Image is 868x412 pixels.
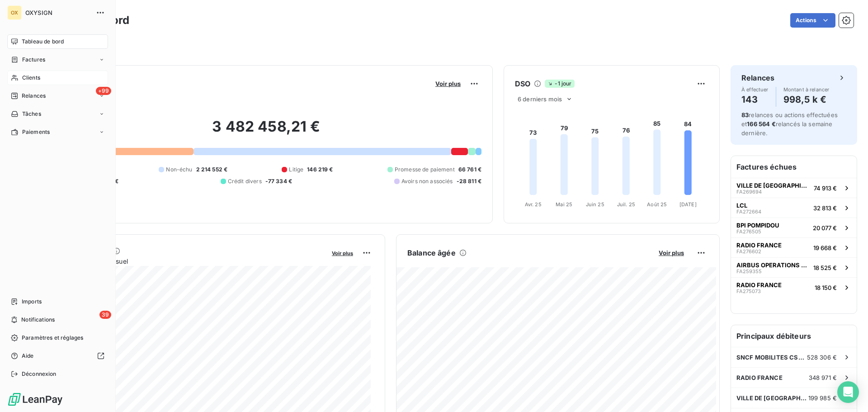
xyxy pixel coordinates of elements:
button: LCLFA27266432 813 € [731,198,857,218]
span: 66 761 € [458,166,481,174]
span: SNCF MOBILITES CSP CFO [736,354,807,361]
tspan: Juil. 25 [617,201,635,208]
span: 39 [99,311,111,319]
span: FA275073 [736,289,761,294]
span: Factures [22,56,45,64]
span: 18 525 € [813,264,837,271]
span: RADIO FRANCE [736,242,782,249]
button: BPI POMPIDOUFA27650520 077 € [731,218,857,237]
div: OX [7,5,22,20]
tspan: [DATE] [679,201,697,208]
span: Non-échu [166,166,192,174]
span: Montant à relancer [783,87,830,92]
h6: DSO [515,78,530,89]
span: FA259355 [736,269,762,274]
span: Imports [22,298,42,306]
span: -77 334 € [265,177,292,185]
h4: 143 [741,92,769,107]
tspan: Août 25 [647,201,667,208]
span: BPI POMPIDOU [736,222,779,229]
button: Voir plus [656,249,687,257]
span: Paiements [22,128,50,136]
span: Crédit divers [228,177,262,185]
span: +99 [96,87,111,95]
span: Avoirs non associés [401,177,453,185]
h6: Relances [741,72,774,83]
span: RADIO FRANCE [736,281,782,289]
button: Voir plus [329,249,356,257]
button: VILLE DE [GEOGRAPHIC_DATA]FA26969474 913 € [731,178,857,198]
span: Voir plus [435,80,461,87]
span: LCL [736,202,747,209]
span: Aide [22,352,34,360]
span: Litige [289,166,303,174]
a: Aide [7,349,108,363]
span: 528 306 € [807,354,837,361]
span: 18 150 € [815,284,837,291]
span: Voir plus [659,249,684,256]
button: AIRBUS OPERATIONS GMBHFA25935518 525 € [731,257,857,277]
span: Voir plus [332,250,353,256]
span: VILLE DE [GEOGRAPHIC_DATA] [736,394,808,402]
span: Tâches [22,110,41,118]
span: Promesse de paiement [395,166,455,174]
button: RADIO FRANCEFA27507318 150 € [731,277,857,297]
span: FA269694 [736,189,762,194]
tspan: Avr. 25 [525,201,542,208]
span: Tableau de bord [22,38,64,46]
span: 32 813 € [813,204,837,212]
span: FA276505 [736,229,761,234]
span: RADIO FRANCE [736,374,783,381]
span: VILLE DE [GEOGRAPHIC_DATA] [736,182,810,189]
h6: Principaux débiteurs [731,325,857,347]
tspan: Mai 25 [556,201,572,208]
span: 199 985 € [808,394,837,402]
span: relances ou actions effectuées et relancés la semaine dernière. [741,111,838,137]
span: Déconnexion [22,370,57,378]
button: RADIO FRANCEFA27660219 668 € [731,237,857,257]
span: 74 913 € [814,185,837,192]
h2: 3 482 458,21 € [51,118,481,145]
span: 2 214 552 € [196,166,228,174]
span: -28 811 € [457,177,481,185]
span: Chiffre d'affaires mensuel [51,256,325,266]
img: Logo LeanPay [7,392,63,407]
span: 6 derniers mois [518,95,562,103]
span: AIRBUS OPERATIONS GMBH [736,261,810,269]
span: FA276602 [736,249,761,254]
span: Paramètres et réglages [22,334,83,342]
span: FA272664 [736,209,761,214]
span: À effectuer [741,87,769,92]
span: Clients [22,74,40,82]
tspan: Juin 25 [586,201,604,208]
button: Voir plus [433,80,463,88]
h6: Factures échues [731,156,857,178]
span: 20 077 € [813,224,837,232]
span: OXYSIGN [25,9,90,16]
span: 348 971 € [809,374,837,381]
h6: Balance âgée [407,247,456,258]
span: 146 219 € [307,166,333,174]
h4: 998,5 k € [783,92,830,107]
span: Relances [22,92,46,100]
span: 19 668 € [813,244,837,251]
span: Notifications [21,316,55,324]
span: 166 564 € [747,120,775,128]
div: Open Intercom Messenger [837,381,859,403]
span: 83 [741,111,749,118]
span: -1 jour [545,80,574,88]
button: Actions [790,13,835,28]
